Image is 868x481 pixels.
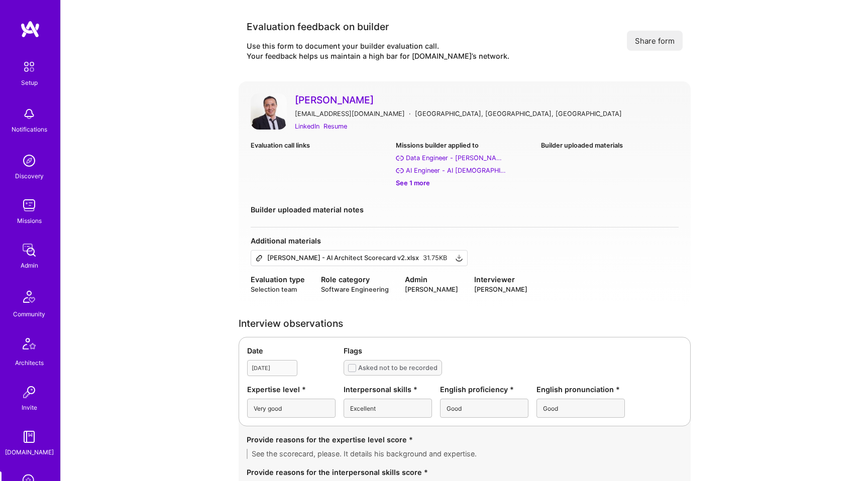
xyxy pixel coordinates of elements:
div: [PERSON_NAME] [405,285,458,294]
a: Resume [323,121,347,132]
div: Provide reasons for the expertise level score * [247,434,683,445]
div: Invite [22,402,37,413]
div: Evaluation feedback on builder [247,20,509,33]
div: [GEOGRAPHIC_DATA], [GEOGRAPHIC_DATA], [GEOGRAPHIC_DATA] [415,108,622,119]
img: teamwork [19,195,39,215]
div: Missions builder applied to [396,140,533,151]
div: Use this form to document your builder evaluation call. Your feedback helps us maintain a high ba... [247,41,509,61]
img: discovery [19,151,39,171]
div: Software Engineering [321,285,389,294]
i: AI Engineer - AI Prophets: AI Prompt Trainer [396,167,404,175]
div: Architects [15,357,44,368]
div: Interpersonal skills * [344,384,432,395]
img: admin teamwork [19,240,39,260]
a: User Avatar [251,93,287,132]
div: Selection team [251,285,305,294]
div: Notifications [12,124,47,135]
div: Additional materials [251,235,679,246]
div: Provide reasons for the interpersonal skills score * [247,467,683,477]
div: Role category [321,274,389,285]
div: Setup [21,77,38,88]
a: Data Engineer - [PERSON_NAME]: AI-Copilot for Environmental Site Assessment [396,153,533,163]
img: Architects [17,333,41,357]
img: guide book [19,427,39,447]
div: AI Engineer - AI Prophets: AI Prompt Trainer [406,165,506,176]
div: Asked not to be recorded [358,363,438,373]
div: [EMAIL_ADDRESS][DOMAIN_NAME] [295,108,405,119]
a: [PERSON_NAME] [295,93,679,106]
img: Invite [19,382,39,402]
img: logo [20,20,40,38]
div: Admin [21,260,38,271]
div: [DOMAIN_NAME] [5,447,54,457]
img: User Avatar [251,93,287,130]
div: Community [13,309,45,319]
div: Missions [17,215,42,226]
div: Discovery [15,171,44,181]
div: Interview observations [239,318,691,329]
div: Date [247,345,336,356]
div: · [409,108,411,119]
a: AI Engineer - AI [DEMOGRAPHIC_DATA]: AI Prompt Trainer [396,165,533,176]
i: Data Engineer - Langan: AI-Copilot for Environmental Site Assessment [396,154,404,162]
button: Share form [627,31,683,51]
div: Expertise level * [247,384,336,395]
div: English pronunciation * [536,384,625,395]
img: Community [17,285,41,309]
div: Builder uploaded material notes [251,204,679,215]
div: Evaluation type [251,274,305,285]
div: Evaluation call links [251,140,388,151]
div: English proficiency * [440,384,528,395]
div: Flags [344,345,682,356]
i: icon Download [455,254,463,262]
div: 31.75KB [423,254,447,262]
div: See 1 more [396,178,533,188]
textarea: See the scorecard, please. It details his background and expertise. [247,449,683,459]
img: bell [19,104,39,124]
div: Data Engineer - Langan: AI-Copilot for Environmental Site Assessment [406,153,506,163]
i: icon Attachment [255,254,263,262]
div: Builder uploaded materials [541,140,678,151]
img: setup [19,56,40,77]
div: Admin [405,274,458,285]
div: Interviewer [474,274,527,285]
div: [PERSON_NAME] - AI Architect Scorecard v2.xlsx [267,254,419,262]
div: [PERSON_NAME] [474,285,527,294]
a: LinkedIn [295,121,319,132]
